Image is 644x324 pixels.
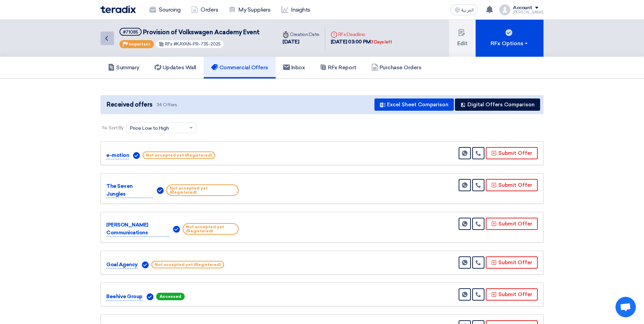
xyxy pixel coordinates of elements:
h5: Commercial Offers [211,64,268,71]
button: Submit Offer [486,179,538,191]
span: Sort By [109,124,124,131]
button: Submit Offer [486,256,538,269]
div: Account [513,5,532,11]
h5: Summary [108,64,140,71]
div: #71085 [123,30,138,34]
button: Submit Offer [486,218,538,230]
p: e-motion [106,151,129,160]
span: Accessed [156,293,185,300]
div: 3 Days left [371,39,392,46]
a: Sourcing [144,2,186,17]
div: Creation Date [282,31,319,38]
button: Submit Offer [486,288,538,301]
span: RFx [165,41,172,47]
img: Verified Account [147,293,153,300]
span: Received offers [107,100,152,109]
a: RFx Report [312,57,364,78]
span: Not accepted yet (Registered) [183,223,239,235]
img: Verified Account [173,226,180,233]
p: Goal Agency [106,261,138,269]
h5: Purchase Orders [371,64,422,71]
div: RFx Options [491,39,529,48]
button: Excel Sheet Comparison [374,98,454,111]
a: Insights [276,2,316,17]
img: Teradix logo [100,5,136,13]
button: RFx Options [476,20,544,57]
img: Verified Account [133,152,140,159]
h5: RFx Report [320,64,356,71]
h5: Updates Wall [154,64,196,71]
a: Commercial Offers [204,57,276,78]
p: The Seven Jungles [106,182,153,198]
p: [PERSON_NAME] Communications [106,221,169,237]
a: Orders [186,2,223,17]
img: Verified Account [157,187,164,194]
a: Open chat [615,297,636,317]
button: العربية [450,4,478,15]
span: Provision of Volkswagen Academy Event [143,29,260,36]
span: Not accepted yet (Registered) [143,151,215,159]
a: Summary [100,57,147,78]
a: My Suppliers [223,2,276,17]
a: Inbox [276,57,313,78]
span: 34 Offers [157,102,177,108]
button: Edit [449,20,476,57]
span: #KAYAN-PR-735-2025 [173,41,221,47]
button: Digital Offers Comparison [455,98,540,111]
span: Price Low to High [130,125,169,132]
h5: Provision of Volkswagen Academy Event [119,28,260,36]
a: Updates Wall [147,57,204,78]
div: [PERSON_NAME] [513,11,544,14]
img: profile_test.png [499,4,510,15]
span: Important [129,42,150,47]
a: Purchase Orders [364,57,429,78]
div: RFx Deadline [331,31,392,38]
p: Beehive Group [106,293,143,301]
span: العربية [461,8,474,13]
img: Verified Account [142,262,149,268]
div: [DATE] [282,38,319,46]
button: Submit Offer [486,147,538,159]
div: [DATE] 03:00 PM [331,38,392,46]
span: Not accepted yet (Registered) [151,261,224,268]
span: Not accepted yet (Registered) [166,184,239,196]
h5: Inbox [283,64,305,71]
